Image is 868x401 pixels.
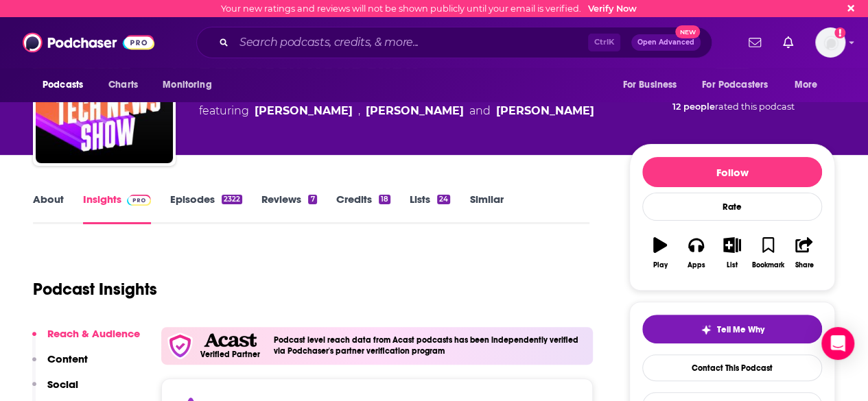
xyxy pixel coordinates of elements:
img: Acast [204,333,256,348]
h1: Podcast Insights [33,279,157,300]
span: Monitoring [163,75,211,95]
div: Rate [642,193,822,221]
button: open menu [33,72,101,98]
button: open menu [153,72,229,98]
div: A daily podcast [199,86,594,119]
span: New [675,25,700,38]
span: rated this podcast [715,101,795,112]
img: Podchaser - Follow, Share and Rate Podcasts [23,29,154,56]
a: Similar [469,193,503,224]
div: Open Intercom Messenger [821,327,854,360]
p: Social [47,378,78,391]
button: open menu [785,72,835,98]
span: 12 people [672,101,715,112]
div: List [727,261,738,269]
button: Content [32,352,88,378]
div: 18 [379,195,390,204]
button: Open AdvancedNew [631,34,701,51]
button: Share [786,228,822,278]
span: For Business [622,75,677,95]
span: Ctrl K [588,34,620,51]
a: Episodes2322 [170,193,242,224]
span: For Podcasters [702,75,768,95]
button: open menu [613,72,694,98]
span: Logged in as jbarbour [815,27,845,58]
a: Reviews7 [261,193,316,224]
p: Content [47,352,88,365]
span: More [795,75,818,95]
button: tell me why sparkleTell Me Why [642,315,822,343]
div: Share [795,261,813,269]
button: Play [642,228,678,278]
a: Verify Now [588,3,637,14]
div: Search podcasts, credits, & more... [196,27,712,58]
div: 7 [308,195,316,204]
span: Tell Me Why [717,324,764,335]
a: Sarah Lane [366,103,464,119]
div: Play [653,261,668,269]
div: Apps [688,261,705,269]
a: Tom Merritt [255,103,353,119]
h5: Verified Partner [200,350,260,359]
img: Podchaser Pro [127,195,151,206]
span: featuring [199,103,594,119]
button: Apps [678,228,714,278]
input: Search podcasts, credits, & more... [234,32,588,53]
span: and [469,103,491,119]
span: , [358,103,360,119]
span: Open Advanced [637,39,694,46]
p: Reach & Audience [47,327,140,340]
a: Lists24 [410,193,450,224]
div: 2322 [222,195,242,204]
div: Your new ratings and reviews will not be shown publicly until your email is verified. [221,3,637,14]
button: Reach & Audience [32,327,140,352]
button: Follow [642,157,822,187]
h4: Podcast level reach data from Acast podcasts has been independently verified via Podchaser's part... [274,335,587,356]
button: List [714,228,750,278]
a: Credits18 [336,193,390,224]
img: verfied icon [167,332,193,359]
svg: Email not verified [834,27,845,38]
a: Contact This Podcast [642,354,822,381]
a: Robb Dunewood [496,103,594,119]
a: Charts [99,72,146,98]
button: open menu [693,72,788,98]
a: Show notifications dropdown [777,31,799,54]
img: User Profile [815,27,845,58]
img: tell me why sparkle [701,324,712,335]
div: 24 [437,195,450,204]
span: Charts [108,75,138,95]
button: Bookmark [750,228,786,278]
a: Show notifications dropdown [743,31,766,54]
div: Bookmark [752,261,784,269]
button: Show profile menu [815,27,845,58]
span: Podcasts [43,75,83,95]
a: InsightsPodchaser Pro [83,193,151,224]
a: About [33,193,64,224]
